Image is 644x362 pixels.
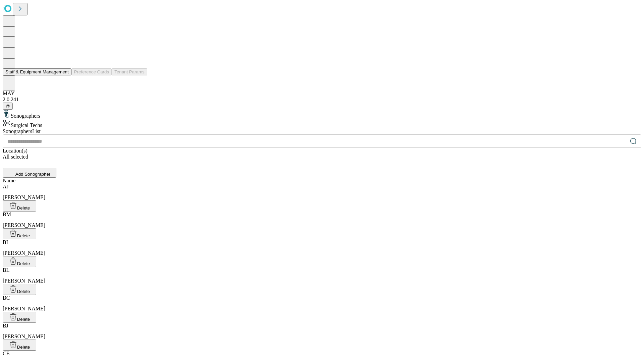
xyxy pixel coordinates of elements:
[3,295,641,312] div: [PERSON_NAME]
[3,267,641,284] div: [PERSON_NAME]
[3,110,641,119] div: Sonographers
[3,212,641,228] div: [PERSON_NAME]
[5,104,10,109] span: @
[17,317,30,322] span: Delete
[3,148,28,154] span: Location(s)
[3,351,9,356] span: CE
[3,239,641,256] div: [PERSON_NAME]
[3,323,641,340] div: [PERSON_NAME]
[3,154,641,160] div: All selected
[3,340,36,351] button: Delete
[3,200,36,212] button: Delete
[17,345,30,350] span: Delete
[112,68,147,75] button: Tenant Params
[3,119,641,128] div: Surgical Techs
[3,212,11,217] span: BM
[3,312,36,323] button: Delete
[3,68,71,75] button: Staff & Equipment Management
[3,239,8,245] span: BI
[3,256,36,267] button: Delete
[3,284,36,295] button: Delete
[3,323,8,328] span: BJ
[3,90,641,97] div: MAY
[3,103,13,110] button: @
[3,228,36,239] button: Delete
[17,261,30,266] span: Delete
[17,289,30,294] span: Delete
[3,168,56,178] button: Add Sonographer
[3,97,641,103] div: 2.0.241
[17,205,30,210] span: Delete
[71,68,112,75] button: Preference Cards
[3,178,641,184] div: Name
[15,172,50,177] span: Add Sonographer
[3,295,10,301] span: BC
[3,267,9,273] span: BL
[17,233,30,238] span: Delete
[3,184,641,200] div: [PERSON_NAME]
[3,184,9,189] span: AJ
[3,128,641,134] div: Sonographers List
